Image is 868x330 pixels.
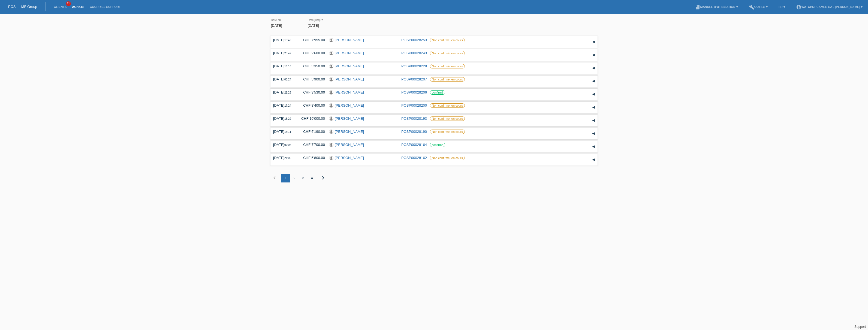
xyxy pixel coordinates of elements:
span: 21:05 [284,157,291,160]
div: [DATE] [273,143,295,147]
div: CHF 3'530.00 [299,90,325,94]
label: Non confirmé, en cours [430,103,465,108]
a: POSP00028206 [401,90,427,94]
div: [DATE] [273,116,295,121]
label: Non confirmé, en cours [430,156,465,160]
a: Courriel Support [87,5,123,8]
div: [DATE] [273,90,295,94]
div: étendre/coller [589,51,598,59]
a: POSP00028228 [401,64,427,68]
a: bookManuel d’utilisation ▾ [692,5,741,8]
label: confirmé [430,143,445,147]
div: CHF 7'955.00 [299,38,325,42]
div: CHF 5'800.00 [299,156,325,160]
div: [DATE] [273,64,295,68]
a: [PERSON_NAME] [335,116,364,121]
a: [PERSON_NAME] [335,77,364,81]
span: 16:10 [284,65,291,68]
i: chevron_right [320,175,326,181]
div: étendre/coller [589,156,598,164]
div: étendre/coller [589,64,598,72]
a: POSP00028207 [401,77,427,81]
span: 07:08 [284,143,291,146]
label: Non confirmé, en cours [430,64,465,68]
div: étendre/coller [589,143,598,151]
a: Support [854,325,866,329]
label: Non confirmé, en cours [430,38,465,42]
div: CHF 2'600.00 [299,51,325,55]
a: [PERSON_NAME] [335,156,364,160]
div: [DATE] [273,156,295,160]
a: POSP00028253 [401,38,427,42]
div: CHF 5'350.00 [299,64,325,68]
label: Non confirmé, en cours [430,77,465,82]
div: étendre/coller [589,130,598,138]
div: [DATE] [273,130,295,134]
span: 11 [66,1,71,6]
div: [DATE] [273,51,295,55]
div: CHF 7'700.00 [299,143,325,147]
a: [PERSON_NAME] [335,51,364,55]
div: [DATE] [273,103,295,107]
div: 3 [299,174,308,182]
span: 15:22 [284,117,291,120]
a: [PERSON_NAME] [335,64,364,68]
div: 1 [281,174,290,182]
div: CHF 10'000.00 [299,116,325,121]
a: [PERSON_NAME] [335,38,364,42]
a: POSP00028162 [401,156,427,160]
span: 20:42 [284,52,291,55]
a: POSP00028190 [401,130,427,134]
a: Clients [51,5,69,8]
a: FR ▾ [776,5,788,8]
div: étendre/coller [589,116,598,125]
a: POS — MF Group [8,5,37,9]
label: Non confirmé, en cours [430,51,465,55]
a: buildOutils ▾ [746,5,770,8]
div: étendre/coller [589,90,598,98]
span: 21:28 [284,91,291,94]
div: étendre/coller [589,103,598,112]
span: 05:24 [284,78,291,81]
a: account_circleWatchdreamer SA - [PERSON_NAME] ▾ [793,5,865,8]
label: Non confirmé, en cours [430,130,465,134]
a: [PERSON_NAME] [335,103,364,107]
div: CHF 8'400.00 [299,103,325,107]
a: POSP00028243 [401,51,427,55]
div: 4 [308,174,316,182]
label: confirmé [430,90,445,95]
i: build [749,4,754,10]
span: 15:11 [284,130,291,133]
a: POSP00028193 [401,116,427,121]
div: étendre/coller [589,38,598,46]
div: CHF 6'190.00 [299,130,325,134]
label: Non confirmé, en cours [430,116,465,121]
i: book [695,4,700,10]
a: Achats [69,5,87,8]
i: account_circle [796,4,801,10]
a: [PERSON_NAME] [335,143,364,147]
div: CHF 5'900.00 [299,77,325,81]
div: étendre/coller [589,77,598,85]
a: [PERSON_NAME] [335,90,364,94]
span: 10:48 [284,39,291,42]
a: POSP00028164 [401,143,427,147]
span: 17:24 [284,104,291,107]
i: chevron_left [271,175,278,181]
div: [DATE] [273,38,295,42]
a: [PERSON_NAME] [335,130,364,134]
div: 2 [290,174,299,182]
div: [DATE] [273,77,295,81]
a: POSP00028200 [401,103,427,107]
